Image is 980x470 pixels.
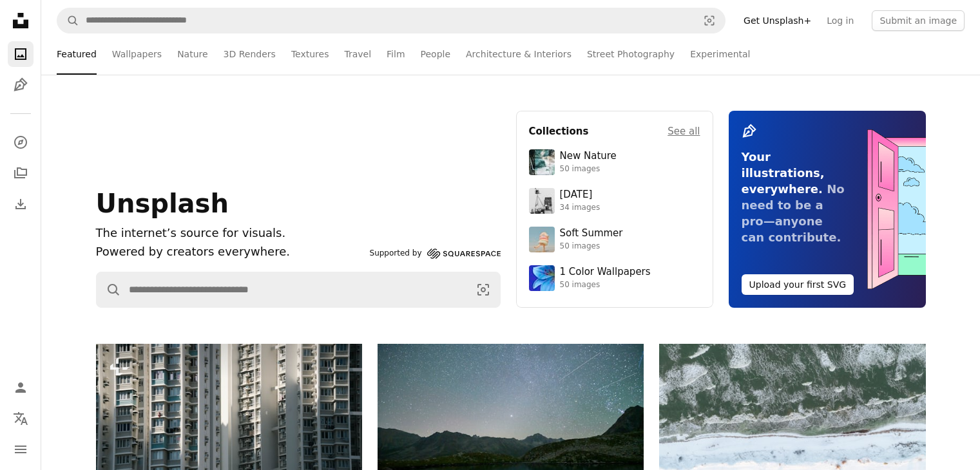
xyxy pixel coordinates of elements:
a: Download History [8,191,34,217]
a: See all [668,124,700,139]
h4: Collections [529,124,589,139]
div: 34 images [560,203,600,213]
button: Search Unsplash [57,8,79,33]
span: Your illustrations, everywhere. [742,150,825,196]
span: Unsplash [96,189,229,218]
a: Experimental [690,33,750,75]
a: Nature [177,33,207,75]
button: Submit an image [872,10,965,31]
a: Log in [819,10,861,31]
a: Soft Summer50 images [529,227,700,252]
button: Visual search [694,8,725,33]
a: Supported by [370,246,501,261]
a: Illustrations [8,72,34,98]
img: premium_photo-1755037089989-422ee333aef9 [529,149,555,175]
a: Log in / Sign up [8,375,34,400]
div: 1 Color Wallpapers [560,266,651,279]
a: [DATE]34 images [529,188,700,214]
form: Find visuals sitewide [57,8,725,33]
a: New Nature50 images [529,149,700,175]
p: Powered by creators everywhere. [96,243,365,261]
img: premium_photo-1749544311043-3a6a0c8d54af [529,227,555,252]
a: Photos [8,41,34,67]
a: Wallpapers [112,33,162,75]
div: 50 images [560,280,651,290]
a: Collections [8,160,34,186]
button: Upload your first SVG [742,274,854,295]
button: Menu [8,437,34,462]
a: Street Photography [587,33,675,75]
img: photo-1682590564399-95f0109652fe [529,188,555,214]
div: [DATE] [560,189,600,202]
span: No need to be a pro—anyone can contribute. [742,182,845,244]
a: Get Unsplash+ [736,10,819,31]
h1: The internet’s source for visuals. [96,224,365,243]
div: 50 images [560,241,623,252]
a: People [421,33,451,75]
a: 1 Color Wallpapers50 images [529,265,700,291]
form: Find visuals sitewide [96,272,501,308]
a: Tall apartment buildings with many windows and balconies. [96,424,362,435]
div: New Nature [560,150,617,163]
div: 50 images [560,164,617,174]
div: Soft Summer [560,227,623,240]
a: Textures [291,33,329,75]
a: 3D Renders [224,33,276,75]
a: Film [387,33,405,75]
button: Visual search [466,272,500,307]
a: Travel [344,33,371,75]
a: Starry night sky over a calm mountain lake [378,426,644,438]
a: Explore [8,129,34,155]
button: Search Unsplash [97,272,121,307]
img: premium_photo-1688045582333-c8b6961773e0 [529,265,555,291]
button: Language [8,406,34,431]
a: Snow covered landscape with frozen water [659,437,925,449]
a: Architecture & Interiors [466,33,572,75]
